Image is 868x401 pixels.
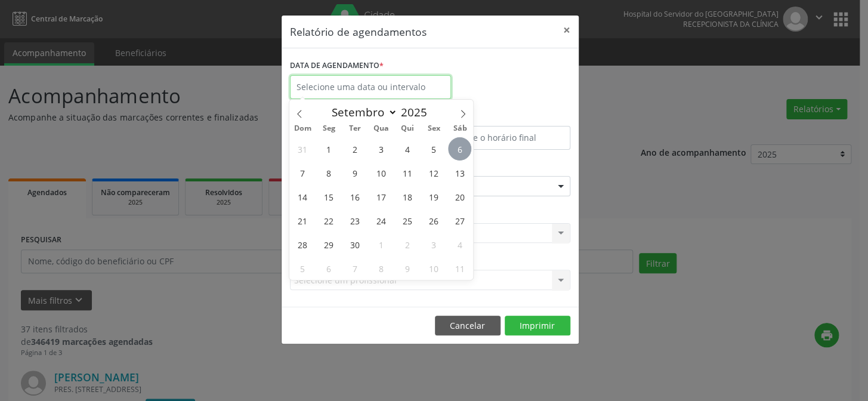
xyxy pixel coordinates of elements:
[291,209,314,232] span: Setembro 21, 2025
[370,137,393,161] span: Setembro 3, 2025
[433,107,570,126] label: ATÉ
[317,137,341,161] span: Setembro 1, 2025
[435,316,501,336] button: Cancelar
[421,125,447,132] span: Sex
[289,125,316,132] span: Dom
[505,316,570,336] button: Imprimir
[317,185,341,208] span: Setembro 15, 2025
[448,257,471,280] span: Outubro 11, 2025
[422,209,445,232] span: Setembro 26, 2025
[291,257,314,280] span: Outubro 5, 2025
[396,185,419,208] span: Setembro 18, 2025
[316,125,342,132] span: Seg
[448,233,471,256] span: Outubro 4, 2025
[317,233,341,256] span: Setembro 29, 2025
[448,209,471,232] span: Setembro 27, 2025
[396,161,419,184] span: Setembro 11, 2025
[370,185,393,208] span: Setembro 17, 2025
[290,75,451,99] input: Selecione uma data ou intervalo
[555,16,579,45] button: Close
[370,209,393,232] span: Setembro 24, 2025
[291,233,314,256] span: Setembro 28, 2025
[448,161,471,184] span: Setembro 13, 2025
[290,24,427,39] h5: Relatório de agendamentos
[344,137,367,161] span: Setembro 2, 2025
[396,257,419,280] span: Outubro 9, 2025
[342,125,368,132] span: Ter
[291,161,314,184] span: Setembro 7, 2025
[368,125,394,132] span: Qua
[422,185,445,208] span: Setembro 19, 2025
[422,257,445,280] span: Outubro 10, 2025
[291,185,314,208] span: Setembro 14, 2025
[433,126,570,150] input: Selecione o horário final
[448,137,471,161] span: Setembro 6, 2025
[370,161,393,184] span: Setembro 10, 2025
[344,257,367,280] span: Outubro 7, 2025
[422,233,445,256] span: Outubro 3, 2025
[370,257,393,280] span: Outubro 8, 2025
[326,104,397,121] select: Month
[396,209,419,232] span: Setembro 25, 2025
[394,125,421,132] span: Qui
[422,137,445,161] span: Setembro 5, 2025
[370,233,393,256] span: Outubro 1, 2025
[317,257,341,280] span: Outubro 6, 2025
[448,185,471,208] span: Setembro 20, 2025
[344,161,367,184] span: Setembro 9, 2025
[317,161,341,184] span: Setembro 8, 2025
[344,209,367,232] span: Setembro 23, 2025
[344,233,367,256] span: Setembro 30, 2025
[396,233,419,256] span: Outubro 2, 2025
[447,125,473,132] span: Sáb
[317,209,341,232] span: Setembro 22, 2025
[422,161,445,184] span: Setembro 12, 2025
[291,137,314,161] span: Agosto 31, 2025
[396,137,419,161] span: Setembro 4, 2025
[344,185,367,208] span: Setembro 16, 2025
[290,57,384,75] label: DATA DE AGENDAMENTO
[397,104,437,120] input: Year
